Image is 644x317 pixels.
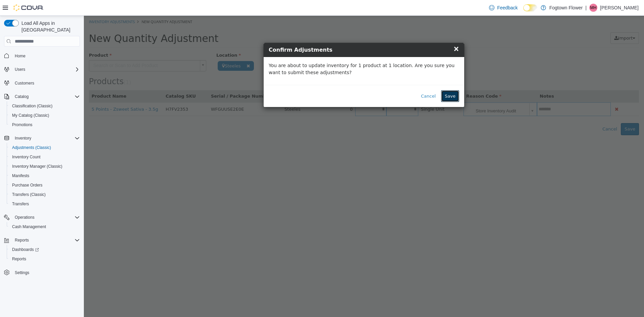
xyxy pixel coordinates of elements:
[4,48,80,295] nav: Complex example
[15,270,29,275] span: Settings
[549,4,583,12] p: Fogtown Flower
[9,246,42,254] a: Dashboards
[13,4,44,11] img: Cova
[9,246,80,254] span: Dashboards
[9,181,80,189] span: Purchase Orders
[12,269,32,277] a: Settings
[12,256,26,262] span: Reports
[12,192,46,197] span: Transfers (Classic)
[9,223,49,231] a: Cash Management
[357,74,375,87] button: Save
[7,199,83,209] button: Transfers
[12,79,80,87] span: Customers
[585,4,587,12] p: |
[9,162,65,170] a: Inventory Manager (Classic)
[333,74,356,87] button: Cancel
[12,113,49,118] span: My Catalog (Classic)
[7,180,83,190] button: Purchase Orders
[9,102,55,110] a: Classification (Classic)
[185,30,375,38] h4: Confirm Adjustments
[12,236,32,244] button: Reports
[15,237,29,243] span: Reports
[9,191,80,199] span: Transfers (Classic)
[12,65,28,73] button: Users
[1,268,83,277] button: Settings
[9,153,80,161] span: Inventory Count
[9,172,80,180] span: Manifests
[12,145,51,150] span: Adjustments (Classic)
[9,200,32,208] a: Transfers
[9,172,32,180] a: Manifests
[486,1,520,14] a: Feedback
[15,81,34,86] span: Customers
[12,93,31,101] button: Catalog
[9,121,35,129] a: Promotions
[12,51,80,60] span: Home
[15,94,29,99] span: Catalog
[12,65,80,73] span: Users
[7,171,83,180] button: Manifests
[9,144,54,152] a: Adjustments (Classic)
[523,11,524,12] span: Dark Mode
[12,134,34,142] button: Inventory
[15,136,31,141] span: Inventory
[12,224,46,229] span: Cash Management
[9,111,52,119] a: My Catalog (Classic)
[1,213,83,222] button: Operations
[589,4,597,12] div: Mark Hiebert
[12,213,80,221] span: Operations
[9,255,80,263] span: Reports
[12,79,37,87] a: Customers
[7,190,83,199] button: Transfers (Classic)
[7,101,83,111] button: Classification (Classic)
[497,4,518,11] span: Feedback
[12,122,33,127] span: Promotions
[12,173,29,178] span: Manifests
[600,4,639,12] p: [PERSON_NAME]
[9,200,80,208] span: Transfers
[12,52,28,60] a: Home
[523,4,537,11] input: Dark Mode
[12,268,80,277] span: Settings
[9,111,80,119] span: My Catalog (Classic)
[1,65,83,74] button: Users
[12,236,80,244] span: Reports
[7,254,83,264] button: Reports
[7,152,83,162] button: Inventory Count
[12,154,41,160] span: Inventory Count
[15,67,25,72] span: Users
[9,255,29,263] a: Reports
[12,134,80,142] span: Inventory
[1,51,83,60] button: Home
[9,144,80,152] span: Adjustments (Classic)
[12,201,29,207] span: Transfers
[9,191,48,199] a: Transfers (Classic)
[590,4,597,12] span: MH
[1,134,83,143] button: Inventory
[12,213,37,221] button: Operations
[369,29,375,37] span: ×
[7,120,83,129] button: Promotions
[12,103,53,109] span: Classification (Classic)
[12,93,80,101] span: Catalog
[1,235,83,245] button: Reports
[7,111,83,120] button: My Catalog (Classic)
[19,20,80,33] span: Load All Apps in [GEOGRAPHIC_DATA]
[185,46,375,60] p: You are about to update inventory for 1 product at 1 location. Are you sure you want to submit th...
[7,245,83,254] a: Dashboards
[7,222,83,231] button: Cash Management
[15,53,25,59] span: Home
[15,215,35,220] span: Operations
[1,92,83,101] button: Catalog
[7,143,83,152] button: Adjustments (Classic)
[12,182,43,188] span: Purchase Orders
[9,223,80,231] span: Cash Management
[9,153,43,161] a: Inventory Count
[12,247,39,252] span: Dashboards
[9,102,80,110] span: Classification (Classic)
[12,164,62,169] span: Inventory Manager (Classic)
[1,78,83,88] button: Customers
[9,162,80,170] span: Inventory Manager (Classic)
[9,121,80,129] span: Promotions
[9,181,45,189] a: Purchase Orders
